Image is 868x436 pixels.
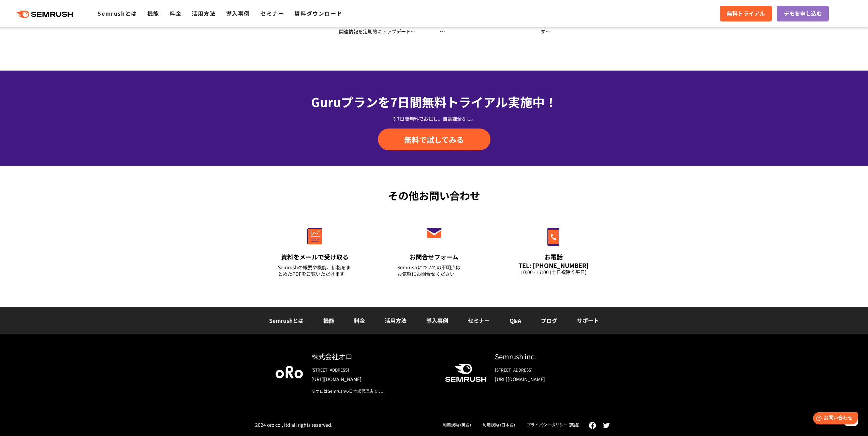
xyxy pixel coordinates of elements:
div: Guruプランを7日間 [255,92,613,111]
span: 無料トライアル [727,9,765,18]
div: ※7日間無料でお試し。自動課金なし。 [255,115,613,122]
div: 10:00 - 17:00 (土日祝除く平日) [517,269,590,275]
img: facebook [589,422,596,429]
span: 無料トライアル実施中！ [422,93,557,110]
span: 『Semrush』国内利用アカウント7,000突破！新機能、続々アップデート ～デジタルマーケティングの次なる1手を導き出す～ [541,1,629,35]
div: お電話 [517,253,590,261]
img: oro company [276,366,303,378]
a: 機能 [147,9,159,17]
a: 無料トライアル [720,6,772,21]
a: デモを申し込む [777,6,829,21]
a: セミナー [260,9,284,17]
a: 活用方法 [192,9,216,17]
div: ※オロはSemrushの日本総代理店です。 [311,388,434,394]
a: 導入事例 [426,316,448,325]
a: 利用規約 (日本語) [483,422,515,427]
div: [STREET_ADDRESS] [311,367,434,373]
a: プライバシーポリシー (英語) [527,422,579,427]
span: Semrushの新オウンドメディア 「Semrush Japan Blog」開設！～世界の最新SEO情報など、Webマーケティング関連情報を定期的にアップデート～ [339,1,428,35]
a: ブログ [541,316,557,325]
div: お問合せフォーム [397,253,471,261]
a: [URL][DOMAIN_NAME] [311,376,434,382]
div: [STREET_ADDRESS] [495,367,593,373]
a: 資料ダウンロード [294,9,342,17]
a: 導入事例 [226,9,250,17]
a: Semrushとは [98,9,137,17]
a: 利用規約 (英語) [443,422,471,427]
div: その他お問い合わせ [255,188,613,203]
div: 2024 oro co., ltd all rights reserved. [255,422,333,428]
a: 料金 [170,9,181,17]
div: Semrushについての不明点は お気軽にお問合せください [397,264,471,277]
a: Q&A [510,316,521,325]
div: Semrush inc. [495,351,593,361]
span: 無料で試してみる [404,134,464,145]
div: 株式会社オロ [311,351,434,361]
span: 「Semrush」国内登録アカウント10,000突破！ ～新機能続々リリース！ディスプレイ広告分析「Ad Clarity」を新機能追加～ [440,1,528,35]
a: 活用方法 [385,316,407,325]
a: 料金 [354,316,365,325]
a: 無料で試してみる [378,129,490,150]
span: デモを申し込む [784,9,822,18]
iframe: Help widget launcher [807,409,860,429]
a: お問合せフォーム Semrushについての不明点はお気軽にお問合せください [383,213,485,286]
a: Semrushとは [269,316,304,325]
a: サポート [577,316,599,325]
div: TEL: [PHONE_NUMBER] [517,261,590,269]
div: 資料をメールで受け取る [278,253,352,261]
a: 資料をメールで受け取る Semrushの概要や機能、価格をまとめたPDFをご覧いただけます [264,213,366,286]
a: 機能 [323,316,334,325]
img: twitter [603,423,610,428]
a: セミナー [468,316,490,325]
div: Semrushの概要や機能、価格をまとめたPDFをご覧いただけます [278,264,352,277]
a: [URL][DOMAIN_NAME] [495,376,593,382]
